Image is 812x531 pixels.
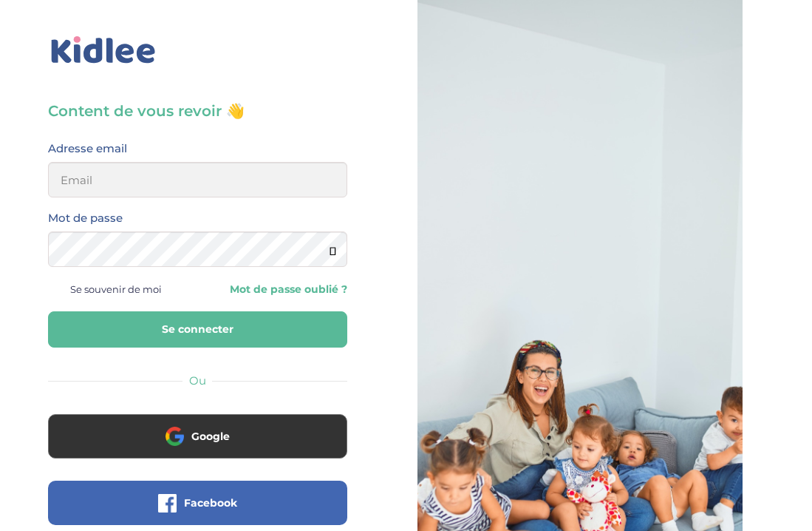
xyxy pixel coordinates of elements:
button: Facebook [48,481,347,525]
label: Adresse email [48,139,127,158]
span: Ou [189,373,206,388]
h3: Content de vous revoir 👋 [48,101,347,121]
a: Mot de passe oublié ? [208,283,347,297]
span: Facebook [184,496,237,510]
a: Google [48,439,347,453]
a: Facebook [48,506,347,520]
img: logo_kidlee_bleu [48,33,159,67]
label: Mot de passe [48,209,123,228]
button: Se connecter [48,311,347,348]
span: Google [191,429,230,444]
button: Google [48,414,347,459]
img: facebook.png [158,494,177,513]
input: Email [48,162,347,197]
span: Se souvenir de moi [70,280,162,299]
img: google.png [166,427,184,445]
